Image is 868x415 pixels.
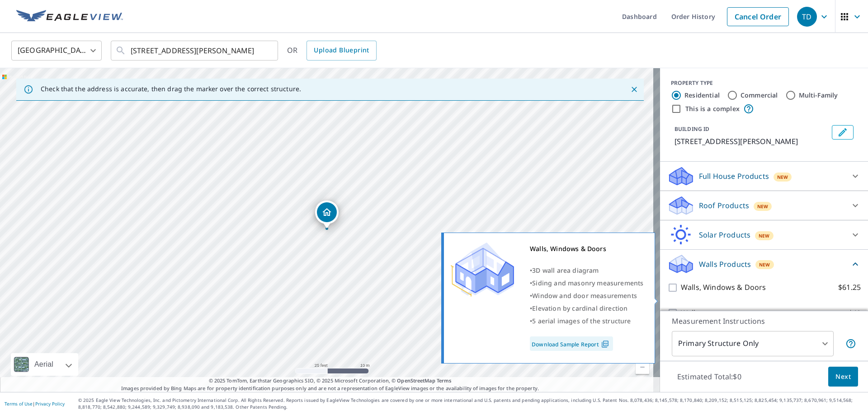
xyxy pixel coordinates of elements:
div: OR [287,41,377,61]
span: Siding and masonry measurements [532,279,643,287]
label: Commercial [741,91,778,100]
p: $61.25 [838,282,861,293]
div: [GEOGRAPHIC_DATA] [11,38,102,63]
div: • [530,277,643,289]
label: Residential [684,91,720,100]
div: Walls ProductsNew [667,253,861,275]
div: Roof ProductsNew [667,195,861,216]
a: Current Level 20, Zoom Out [636,360,649,374]
div: • [530,289,643,302]
input: Search by address or latitude-longitude [131,38,259,63]
a: Terms of Use [5,401,33,407]
p: | [5,401,65,406]
p: Walls [681,308,699,319]
div: Dropped pin, building 1, Residential property, 3700 W Howard Ave Milwaukee, WI 53221 [315,201,339,228]
a: Terms [437,377,452,384]
p: [STREET_ADDRESS][PERSON_NAME] [675,136,828,147]
span: New [759,232,770,239]
span: 5 aerial images of the structure [532,317,631,325]
p: © 2025 Eagle View Technologies, Inc. and Pictometry International Corp. All Rights Reserved. Repo... [78,397,863,410]
p: BUILDING ID [675,125,709,133]
div: Full House ProductsNew [667,165,861,187]
span: New [777,173,788,181]
div: Primary Structure Only [672,331,834,356]
button: Next [828,367,858,387]
div: TD [797,7,817,27]
p: Estimated Total: $0 [670,367,749,387]
div: Walls, Windows & Doors [530,242,643,255]
div: Solar ProductsNew [667,224,861,246]
p: Solar Products [699,229,750,240]
img: Pdf Icon [599,340,611,348]
div: Aerial [11,353,78,376]
span: 3D wall area diagram [532,266,599,275]
label: Multi-Family [799,91,838,100]
a: OpenStreetMap [397,377,435,384]
a: Cancel Order [727,7,789,26]
p: Walls, Windows & Doors [681,282,766,293]
button: Close [628,84,640,95]
span: New [757,203,769,210]
p: Measurement Instructions [672,316,856,326]
span: New [759,261,770,268]
div: PROPERTY TYPE [671,79,857,87]
img: EV Logo [16,10,123,23]
p: Full House Products [699,171,769,182]
div: • [530,264,643,277]
span: © 2025 TomTom, Earthstar Geographics SIO, © 2025 Microsoft Corporation, © [209,377,452,385]
span: Your report will include only the primary structure on the property. For example, a detached gara... [845,338,856,349]
span: Window and door measurements [532,291,637,300]
a: Upload Blueprint [307,41,376,61]
span: Elevation by cardinal direction [532,304,627,312]
div: • [530,315,643,327]
span: Upload Blueprint [314,45,369,56]
a: Privacy Policy [35,401,65,407]
label: This is a complex [685,104,740,113]
p: Check that the address is accurate, then drag the marker over the correct structure. [41,85,301,93]
span: Next [835,371,851,382]
p: Walls Products [699,259,751,270]
div: • [530,302,643,315]
a: Download Sample Report [530,336,613,351]
button: Edit building 1 [832,125,854,140]
img: Premium [451,242,514,297]
p: $40 [849,308,861,319]
div: Aerial [32,353,56,376]
p: Roof Products [699,200,749,211]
